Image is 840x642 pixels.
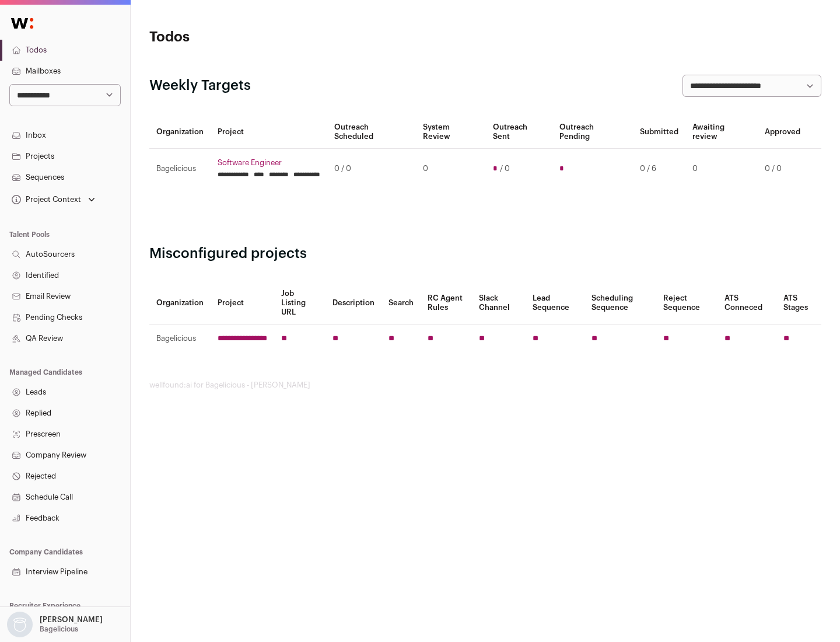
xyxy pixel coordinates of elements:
[421,282,471,325] th: RC Agent Rules
[9,191,97,208] button: Open dropdown
[381,282,421,325] th: Search
[325,282,381,325] th: Description
[685,116,758,149] th: Awaiting review
[472,282,526,325] th: Slack Channel
[9,195,81,204] div: Project Context
[685,149,758,189] td: 0
[526,282,584,325] th: Lead Sequence
[40,615,103,624] p: [PERSON_NAME]
[211,282,274,325] th: Project
[149,245,821,263] h2: Misconfigured projects
[656,282,718,325] th: Reject Sequence
[500,164,510,173] span: / 0
[633,149,685,189] td: 0 / 6
[5,12,40,35] img: Wellfound
[327,116,416,149] th: Outreach Scheduled
[218,158,320,168] a: Software Engineer
[327,149,416,189] td: 0 / 0
[274,282,325,325] th: Job Listing URL
[149,149,211,189] td: Bagelicious
[7,612,33,637] img: nopic.png
[633,116,685,149] th: Submitted
[552,116,632,149] th: Outreach Pending
[584,282,656,325] th: Scheduling Sequence
[149,282,211,325] th: Organization
[40,624,78,634] p: Bagelicious
[776,282,821,325] th: ATS Stages
[5,612,105,637] button: Open dropdown
[416,116,485,149] th: System Review
[758,149,807,189] td: 0 / 0
[149,116,211,149] th: Organization
[149,325,211,353] td: Bagelicious
[416,149,485,189] td: 0
[486,116,553,149] th: Outreach Sent
[211,116,327,149] th: Project
[717,282,776,325] th: ATS Conneced
[149,28,373,47] h1: Todos
[149,76,251,95] h2: Weekly Targets
[758,116,807,149] th: Approved
[149,381,821,390] footer: wellfound:ai for Bagelicious - [PERSON_NAME]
